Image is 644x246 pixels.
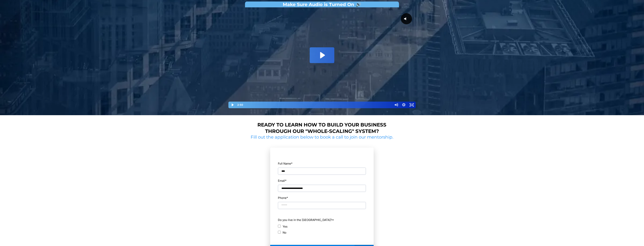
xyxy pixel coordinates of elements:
label: Phone [278,195,366,200]
h2: Fill out the application below to book a call to join our mentorship. [249,134,395,140]
label: Do you live in the [GEOGRAPHIC_DATA]? [278,217,366,222]
label: Email [278,178,287,183]
label: No [283,230,286,235]
strong: Make Sure Audio is Turned On 🔊 [283,2,361,7]
strong: Ready to learn how to build your business through our "whole-scaling" system? [257,122,386,134]
label: Full Name [278,161,366,166]
label: Yes [283,224,287,229]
